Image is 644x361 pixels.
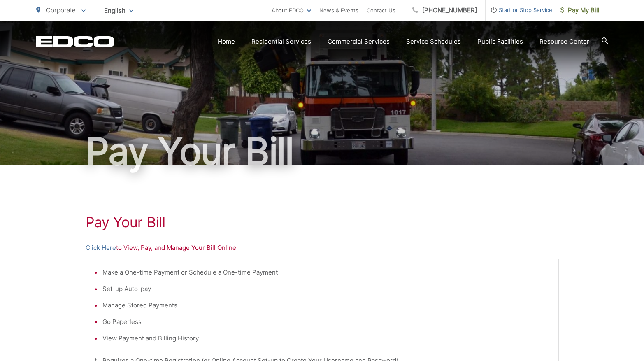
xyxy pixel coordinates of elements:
[328,37,390,47] a: Commercial Services
[102,317,550,327] li: Go Paperless
[46,6,76,14] span: Corporate
[218,37,235,47] a: Home
[539,37,589,47] a: Resource Center
[251,37,311,47] a: Residential Services
[319,5,358,15] a: News & Events
[102,333,550,343] li: View Payment and Billing History
[86,214,559,231] h1: Pay Your Bill
[86,243,559,253] p: to View, Pay, and Manage Your Bill Online
[560,5,600,15] span: Pay My Bill
[272,5,311,15] a: About EDCO
[98,3,139,18] span: English
[367,5,395,15] a: Contact Us
[102,300,550,310] li: Manage Stored Payments
[36,131,608,172] h1: Pay Your Bill
[102,268,550,277] li: Make a One-time Payment or Schedule a One-time Payment
[36,36,114,47] a: EDCD logo. Return to the homepage.
[477,37,523,47] a: Public Facilities
[86,243,116,253] a: Click Here
[102,284,550,294] li: Set-up Auto-pay
[406,37,461,47] a: Service Schedules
